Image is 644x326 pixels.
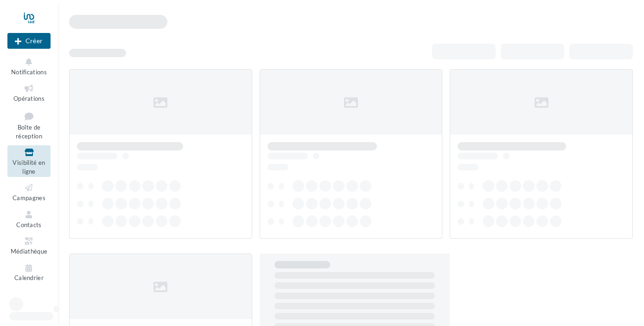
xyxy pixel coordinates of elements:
[7,145,51,177] a: Visibilité en ligne
[16,124,42,140] span: Boîte de réception
[14,274,44,282] span: Calendrier
[7,181,51,203] a: Campagnes
[7,208,51,230] a: Contacts
[16,221,42,228] span: Contacts
[7,33,51,49] button: Créer
[7,81,51,104] a: Opérations
[13,194,45,202] span: Campagnes
[13,159,45,175] span: Visibilité en ligne
[13,95,45,102] span: Opérations
[7,261,51,284] a: Calendrier
[11,68,47,76] span: Notifications
[7,108,51,142] a: Boîte de réception
[7,33,51,49] div: Nouvelle campagne
[11,248,48,255] span: Médiathèque
[7,234,51,257] a: Médiathèque
[7,55,51,78] button: Notifications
